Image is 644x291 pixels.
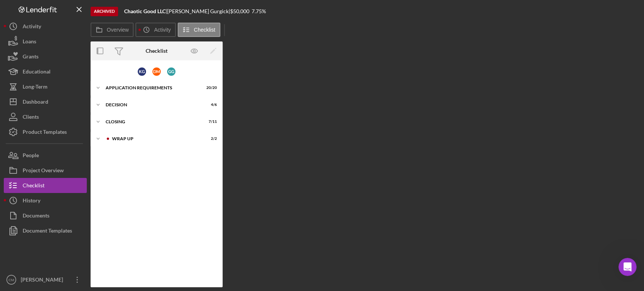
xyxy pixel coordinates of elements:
span: Tickets [85,233,104,238]
div: 2 / 2 [203,136,217,141]
div: Profile image for Christina [15,106,31,121]
button: CM[PERSON_NAME] [4,272,87,287]
div: Activity [23,19,41,36]
button: History [4,193,87,208]
div: 20 / 20 [203,86,217,90]
div: 7 / 11 [203,119,217,124]
div: Checklist [23,178,45,195]
div: • [DATE] [79,114,100,122]
button: Activity [135,23,175,37]
button: Grants [4,49,87,64]
div: Checklist [146,48,168,54]
div: People [23,148,39,165]
div: Decision [106,103,198,107]
div: Profile image for Christina [109,12,124,27]
label: Checklist [194,27,215,33]
div: History [23,193,40,210]
button: Search for help [11,135,140,150]
button: Document Templates [4,223,87,238]
div: Documents [23,208,49,225]
button: Long-Term [4,79,87,94]
div: Update Permissions Settings [11,153,140,167]
div: Recent messageProfile image for ChristinaRate your conversation[PERSON_NAME]•[DATE] [8,89,143,128]
div: Personal Profile Form [11,195,140,209]
button: Educational [4,64,87,79]
text: CM [9,278,14,282]
div: Pipeline and Forecast View [15,170,126,178]
div: Long-Term [23,79,48,96]
div: Close [130,12,143,26]
label: Activity [154,27,171,33]
div: Project Overview [23,163,64,180]
img: logo [15,14,27,26]
div: WRAP UP [112,136,198,141]
button: Product Templates [4,124,87,139]
div: [PERSON_NAME] [19,272,68,289]
div: Update Permissions Settings [15,156,126,164]
button: Overview [91,23,134,37]
div: Loans [23,34,36,51]
div: Personal Profile Form [15,198,126,206]
div: K G [138,67,146,76]
button: Checklist [178,23,220,37]
button: Activity [4,19,87,34]
span: Home [10,233,27,238]
button: Loans [4,34,87,49]
div: 7.75 % [252,8,266,14]
button: People [4,148,87,163]
div: Clients [23,109,39,126]
span: Rate your conversation [34,107,95,113]
div: Profile image for ChristinaRate your conversation[PERSON_NAME]•[DATE] [8,100,143,128]
div: Archive a Project [11,181,140,195]
div: Dashboard [23,94,48,111]
button: Checklist [4,178,87,193]
div: Educational [23,64,51,81]
div: | [124,8,167,14]
span: Search for help [15,139,61,147]
div: Document Templates [23,223,72,240]
span: Messages [44,233,70,238]
div: Recent message [15,95,135,103]
button: Messages [38,214,75,244]
div: D M [152,67,161,76]
div: Pipeline and Forecast View [11,167,140,181]
div: CLOSING [106,119,198,124]
img: Profile image for Allison [95,12,110,27]
div: $50,000 [230,8,252,14]
span: Help [126,233,138,238]
button: Dashboard [4,94,87,109]
p: How can we help? [15,66,136,79]
iframe: Intercom live chat [618,258,636,276]
div: Product Templates [23,124,67,141]
button: Clients [4,109,87,124]
button: Documents [4,208,87,223]
div: 4 / 6 [203,103,217,107]
b: Chaotic Good LLC [124,8,166,14]
button: Project Overview [4,163,87,178]
div: [PERSON_NAME] [34,114,77,122]
div: Archive a Project [15,184,126,192]
div: G G [167,67,175,76]
button: Help [113,214,151,244]
p: Hi Carolina 👋 [15,54,136,66]
div: APPLICATION REQUIREMENTS [106,86,198,90]
div: Grants [23,49,38,66]
label: Overview [107,27,129,33]
div: Archived [91,7,118,16]
button: Tickets [75,214,113,244]
div: [PERSON_NAME] Gurgick | [167,8,230,14]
